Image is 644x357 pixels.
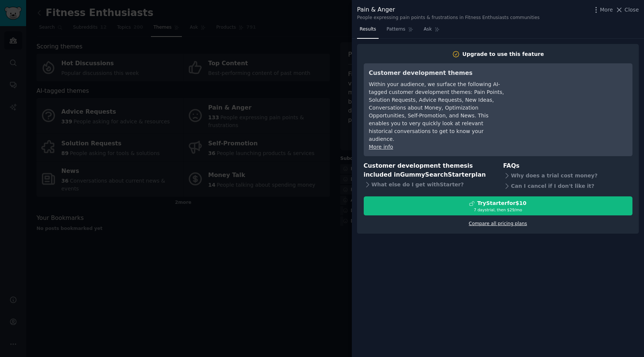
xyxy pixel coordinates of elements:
button: TryStarterfor$107 daystrial, then $29/mo [364,196,632,215]
h3: Customer development themes [369,69,505,78]
span: Close [625,6,639,14]
div: Pain & Anger [357,5,540,15]
div: 7 days trial, then $ 29 /mo [364,207,632,212]
div: Upgrade to use this feature [463,50,544,58]
a: Ask [421,23,442,39]
div: Try Starter for $10 [477,199,526,207]
div: What else do I get with Starter ? [364,180,493,190]
span: More [600,6,613,14]
span: GummySearch Starter [400,171,471,178]
button: Close [615,6,639,14]
h3: Customer development themes is included in plan [364,161,493,180]
div: Can I cancel if I don't like it? [503,181,632,191]
span: Results [360,26,376,33]
h3: FAQs [503,161,632,171]
a: More info [369,144,393,150]
a: Results [357,23,379,39]
span: Patterns [386,26,405,33]
div: People expressing pain points & frustrations in Fitness Enthusiasts communities [357,15,540,21]
iframe: YouTube video player [515,69,627,124]
div: Why does a trial cost money? [503,170,632,181]
div: Within your audience, we surface the following AI-tagged customer development themes: Pain Points... [369,80,505,143]
a: Compare all pricing plans [469,221,527,226]
button: More [592,6,613,14]
a: Patterns [384,23,416,39]
span: Ask [424,26,432,33]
